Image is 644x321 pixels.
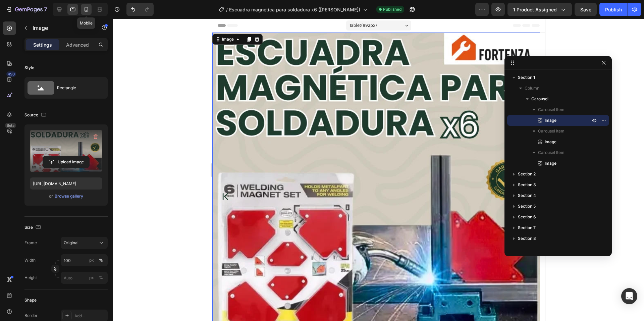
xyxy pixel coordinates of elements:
span: Carousel Item [538,106,565,113]
button: Browse gallery [54,193,84,200]
button: Upload Image [43,156,90,168]
div: Rectangle [57,80,98,96]
div: Border [24,313,38,319]
button: % [88,274,96,282]
input: https://example.com/image.jpg [30,177,102,190]
p: Advanced [66,41,89,48]
span: Escuadra magnética para soldadura x6 ([PERSON_NAME]) [229,6,360,13]
span: Image [545,160,556,167]
div: Size [24,223,42,232]
span: Save [580,7,591,12]
div: Open Intercom Messenger [621,288,637,304]
label: Width [24,257,36,263]
div: Undo/Redo [126,3,154,16]
div: 450 [6,71,16,77]
span: Carousel [531,96,548,102]
span: Original [64,240,78,246]
button: Publish [599,3,628,16]
span: Section 7 [518,224,536,231]
span: Section 3 [518,181,536,188]
span: Section 2 [518,171,536,177]
span: Section 5 [518,203,536,210]
span: Image [545,139,556,145]
span: Section 4 [518,192,536,199]
span: Carousel Item [538,149,565,156]
div: Beta [5,123,16,128]
div: % [99,257,103,263]
label: Frame [24,240,37,246]
p: Settings [33,41,52,48]
p: Image [33,24,90,32]
button: px [97,274,105,282]
input: px% [61,254,108,266]
label: Height [24,275,37,281]
span: Column [525,85,539,92]
span: Image [545,117,556,124]
button: % [88,256,96,264]
span: Section 8 [518,235,536,242]
button: 7 [3,3,50,16]
span: / [226,6,228,13]
span: Published [383,6,401,12]
div: Browse gallery [55,193,83,199]
iframe: Design area [212,19,545,321]
span: Section 6 [518,214,536,220]
p: 7 [44,5,47,13]
div: Style [24,65,34,71]
div: px [89,257,94,263]
div: Add... [74,313,106,319]
span: or [49,192,53,200]
div: Shape [24,297,37,303]
input: px% [61,272,108,284]
div: Source [24,111,48,120]
div: % [99,275,103,281]
button: px [97,256,105,264]
span: Carousel Item [538,128,565,135]
button: Carousel Next Arrow [312,170,327,185]
button: Original [61,237,108,249]
span: 1 product assigned [513,6,557,13]
button: Save [575,3,597,16]
div: px [89,275,94,281]
button: 1 product assigned [507,3,572,16]
div: Publish [605,6,622,13]
span: Section 1 [518,74,535,81]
